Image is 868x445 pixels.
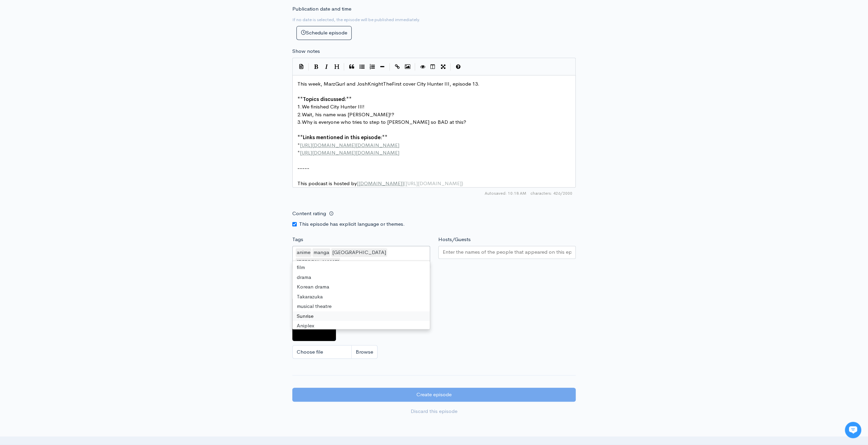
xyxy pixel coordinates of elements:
span: [URL][DOMAIN_NAME] [406,180,461,187]
button: Heading [332,62,342,72]
span: ----- [297,165,309,171]
button: Schedule episode [296,26,352,40]
button: Toggle Preview [417,62,428,72]
div: manga [312,248,330,257]
iframe: gist-messenger-bubble-iframe [845,422,861,438]
span: Autosaved: 10:18 AM [485,190,526,196]
label: Publication date and time [292,5,351,13]
span: We finished City Hunter III! [302,103,365,110]
span: This week, MarzGurl and JoshKnightTheFirst cover City Hunter III, episode 13. [297,80,480,87]
span: 2. [297,111,302,118]
div: Sunrise [293,311,430,321]
div: Korean drama [293,282,430,292]
span: [URL][DOMAIN_NAME][DOMAIN_NAME] [300,142,399,148]
button: Quote [347,62,357,72]
button: Toggle Fullscreen [438,62,448,72]
button: Markdown Guide [453,62,463,72]
label: This episode has explicit language or themes. [299,220,405,228]
div: film [293,263,430,272]
label: Hosts/Guests [438,236,471,243]
button: Insert Show Notes Template [296,61,306,71]
span: 426/2000 [530,190,572,196]
div: Takarazuka [293,292,430,302]
i: | [344,63,344,71]
span: 1. [297,103,302,110]
div: [GEOGRAPHIC_DATA] [331,248,387,257]
span: [DOMAIN_NAME] [358,180,402,187]
small: If no artwork is selected your default podcast artwork will be used [292,288,576,295]
button: Italic [321,62,332,72]
button: Bold [311,62,321,72]
i: | [389,63,390,71]
button: New conversation [11,90,126,104]
i: | [308,63,309,71]
span: ] [402,180,404,187]
span: Wait, his name was [PERSON_NAME]!? [302,111,394,118]
span: 3. [297,119,302,125]
span: Links mentioned in this episode: [303,134,382,140]
i: | [450,63,451,71]
label: Content rating [292,207,326,221]
span: This podcast is hosted by [297,180,463,187]
div: drama [293,272,430,282]
span: New conversation [44,94,82,100]
button: Create Link [392,62,402,72]
i: | [415,63,415,71]
small: If no date is selected, the episode will be published immediately. [292,17,420,23]
label: Show notes [292,47,320,55]
button: Insert Horizontal Line [377,62,387,72]
h1: Hi 👋 [10,33,126,44]
label: Tags [292,236,303,243]
span: ( [404,180,406,187]
input: Enter the names of the people that appeared on this episode [443,248,572,256]
span: [ [357,180,358,187]
button: Toggle Side by Side [428,62,438,72]
button: Generic List [357,62,367,72]
input: Create episode [292,388,576,402]
button: Numbered List [367,62,377,72]
div: Aniplex [293,321,430,331]
span: Why is everyone who tries to step to [PERSON_NAME] so BAD at this? [302,119,466,125]
p: Find an answer quickly [9,117,127,125]
h2: Just let us know if you need anything and we'll be happy to help! 🙂 [10,45,126,78]
input: Search articles [20,128,122,142]
div: [PERSON_NAME] [296,258,340,266]
button: Insert Image [402,62,413,72]
span: Topics discussed: [303,96,346,102]
span: ) [461,180,463,187]
div: anime [296,248,311,257]
a: Discard this episode [292,404,576,418]
div: musical theatre [293,301,430,311]
span: [URL][DOMAIN_NAME][DOMAIN_NAME] [300,149,399,156]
